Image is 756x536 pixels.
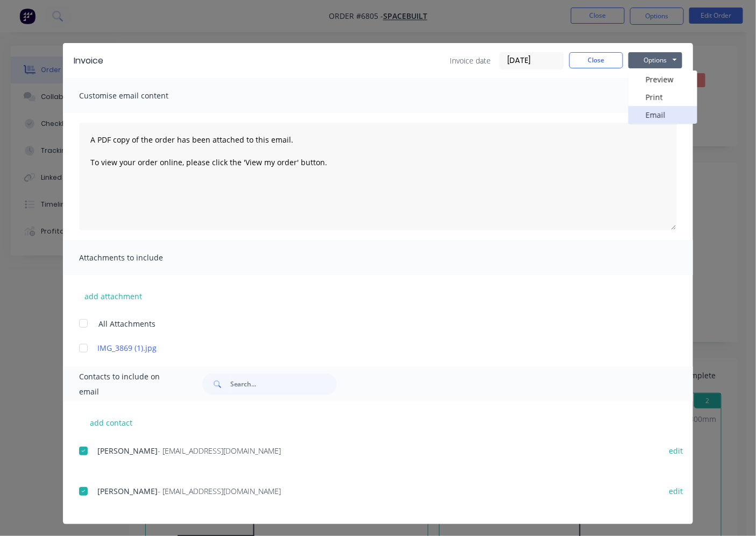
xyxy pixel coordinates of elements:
[79,88,197,103] span: Customise email content
[628,88,697,106] button: Print
[158,446,281,456] span: - [EMAIL_ADDRESS][DOMAIN_NAME]
[663,443,690,458] button: edit
[97,342,650,354] a: IMG_3869 (1).jpg
[98,318,156,329] span: All Attachments
[450,55,491,66] span: Invoice date
[97,446,158,456] span: [PERSON_NAME]
[663,484,690,498] button: edit
[158,486,281,496] span: - [EMAIL_ADDRESS][DOMAIN_NAME]
[97,486,158,496] span: [PERSON_NAME]
[79,369,175,399] span: Contacts to include on email
[79,414,144,431] button: add contact
[628,106,697,124] button: Email
[569,52,623,68] button: Close
[79,250,197,265] span: Attachments to include
[628,52,682,68] button: Options
[74,54,103,67] div: Invoice
[79,288,147,304] button: add attachment
[230,373,337,395] input: Search...
[79,123,677,230] textarea: A PDF copy of the order has been attached to this email. To view your order online, please click ...
[628,70,697,88] button: Preview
